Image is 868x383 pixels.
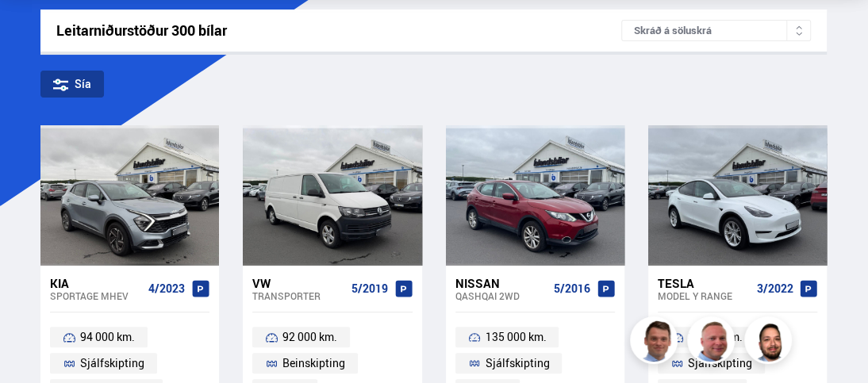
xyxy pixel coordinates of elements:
div: Model Y RANGE [658,290,750,301]
span: 3/2022 [756,282,793,295]
div: Transporter [252,290,344,301]
div: Sía [40,71,104,98]
img: nhp88E3Fdnt1Opn2.png [747,319,794,366]
div: Kia [50,276,142,290]
span: 135 000 km. [485,327,546,347]
div: Sportage MHEV [50,290,142,301]
span: Sjálfskipting [80,354,144,373]
img: siFngHWaQ9KaOqBr.png [689,319,737,366]
span: 5/2019 [351,282,388,295]
div: Tesla [658,276,750,290]
span: Sjálfskipting [485,354,549,373]
span: 5/2016 [554,282,590,295]
span: 94 000 km. [80,327,135,347]
button: Open LiveChat chat widget [13,6,60,54]
div: Nissan [455,276,547,290]
div: Qashqai 2WD [455,290,547,301]
span: 92 000 km. [282,327,337,347]
span: 4/2023 [148,282,185,295]
img: FbJEzSuNWCJXmdc-.webp [632,319,680,366]
div: Leitarniðurstöður 300 bílar [56,22,621,39]
span: Beinskipting [282,354,345,373]
div: Skráð á söluskrá [621,20,811,41]
div: VW [252,276,344,290]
